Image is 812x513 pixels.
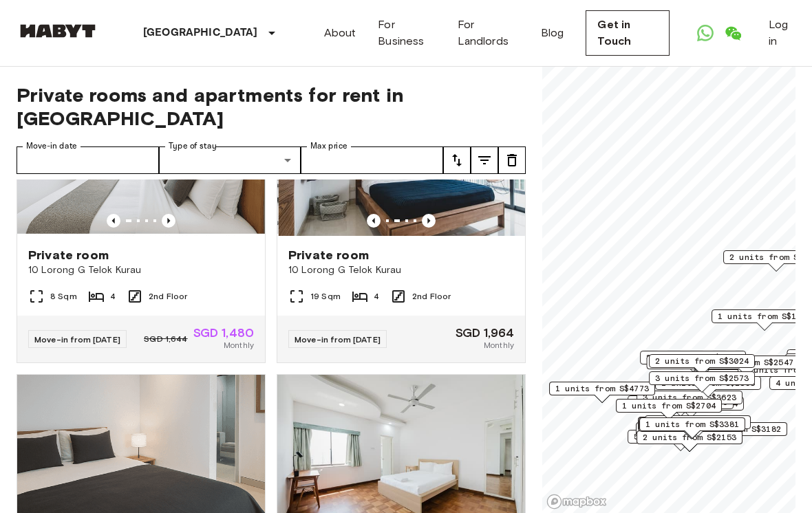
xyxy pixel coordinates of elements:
[638,397,744,418] div: Map marker
[17,24,99,38] img: Habyt
[637,391,742,412] div: Map marker
[655,372,749,384] span: 3 units from S$2573
[378,17,435,50] a: For Business
[681,422,787,444] div: Map marker
[224,339,254,351] span: Monthly
[622,400,716,412] span: 1 units from S$2704
[718,310,811,323] span: 1 units from S$1418
[324,25,356,41] a: About
[719,19,747,47] a: Open WeChat
[367,214,381,228] button: Previous image
[687,423,781,435] span: 1 units from S$3182
[143,25,258,41] p: [GEOGRAPHIC_DATA]
[484,339,514,351] span: Monthly
[471,146,498,174] button: tune
[700,356,793,369] span: 1 units from S$2547
[17,146,159,174] input: Choose date
[646,356,757,377] div: Map marker
[169,140,217,152] label: Type of stay
[655,355,749,367] span: 2 units from S$3024
[412,290,451,303] span: 2nd Floor
[456,327,514,339] span: SGD 1,964
[634,430,727,443] span: 5 units from S$1680
[692,19,719,47] a: Open WhatsApp
[639,418,745,439] div: Map marker
[636,422,742,444] div: Map marker
[628,430,734,451] div: Map marker
[651,416,745,428] span: 1 units from S$4200
[649,371,755,393] div: Map marker
[586,10,670,56] a: Get in Touch
[110,290,116,303] span: 4
[162,214,175,228] button: Previous image
[288,263,514,277] span: 10 Lorong G Telok Kurau
[555,382,649,395] span: 1 units from S$4773
[541,25,564,41] a: Blog
[649,354,755,375] div: Map marker
[149,290,187,303] span: 2nd Floor
[655,376,761,397] div: Map marker
[443,146,471,174] button: tune
[645,418,739,430] span: 1 units from S$3381
[546,494,607,510] a: Mapbox logo
[17,70,266,363] a: Marketing picture of unit SG-01-029-002-03Previous imagePrevious imagePrivate room10 Lorong G Tel...
[640,351,746,372] div: Map marker
[310,140,348,152] label: Max price
[616,399,722,420] div: Map marker
[26,140,77,152] label: Move-in date
[28,263,254,277] span: 10 Lorong G Telok Kurau
[422,214,436,228] button: Previous image
[374,290,379,303] span: 4
[638,417,744,439] div: Map marker
[107,214,120,228] button: Previous image
[193,327,254,339] span: SGD 1,480
[637,430,742,452] div: Map marker
[17,83,526,130] span: Private rooms and apartments for rent in [GEOGRAPHIC_DATA]
[277,70,526,363] a: Marketing picture of unit SG-01-029-002-01Marketing picture of unit SG-01-029-002-01Previous imag...
[643,391,736,404] span: 3 units from S$3623
[646,351,740,364] span: 3 units from S$1985
[295,334,381,345] span: Move-in from [DATE]
[28,247,109,263] span: Private room
[549,382,655,403] div: Map marker
[288,247,369,263] span: Private room
[458,17,519,50] a: For Landlords
[498,146,526,174] button: tune
[34,334,120,345] span: Move-in from [DATE]
[144,333,187,345] span: SGD 1,644
[50,290,77,303] span: 8 Sqm
[645,415,751,437] div: Map marker
[639,417,745,439] div: Map marker
[769,17,795,50] a: Log in
[310,290,341,303] span: 19 Sqm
